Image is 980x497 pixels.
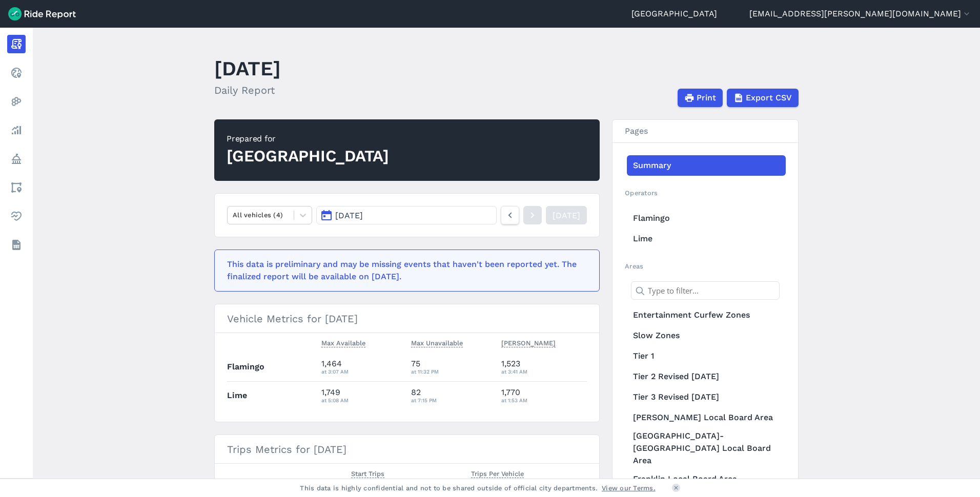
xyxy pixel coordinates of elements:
a: Lime [627,229,786,249]
a: Entertainment Curfew Zones [627,305,786,325]
div: 1,523 [501,358,587,376]
div: at 5:08 AM [321,396,403,405]
span: Max Available [321,337,365,347]
div: at 7:15 PM [411,396,493,405]
a: Heatmaps [7,92,26,111]
img: Ride Report [8,7,76,20]
a: Datasets [7,236,26,254]
th: Flamingo [227,353,317,381]
a: Franklin Local Board Area [627,469,786,489]
a: [GEOGRAPHIC_DATA] [631,8,717,20]
h2: Operators [625,188,786,198]
a: Areas [7,178,26,197]
div: [GEOGRAPHIC_DATA] [227,145,389,168]
span: Trips Per Vehicle [471,468,524,478]
span: Start Trips [351,468,384,478]
button: Max Unavailable [411,337,463,349]
div: 1,464 [321,358,403,376]
span: Max Unavailable [411,337,463,347]
button: Export CSV [727,89,799,107]
div: at 1:53 AM [501,396,587,405]
div: This data is preliminary and may be missing events that haven't been reported yet. The finalized ... [227,258,581,283]
a: Policy [7,150,26,168]
h3: Trips Metrics for [DATE] [215,435,599,464]
a: Summary [627,155,786,176]
div: 82 [411,386,493,405]
h1: [DATE] [214,54,281,82]
span: [DATE] [335,211,363,220]
button: Trips Per Vehicle [471,468,524,480]
a: Tier 1 [627,346,786,366]
h2: Areas [625,261,786,271]
a: Slow Zones [627,325,786,346]
span: Print [697,92,716,104]
button: [PERSON_NAME] [501,337,556,349]
h3: Pages [612,120,798,143]
a: Report [7,35,26,53]
div: 75 [411,358,493,376]
a: [DATE] [546,206,587,224]
th: Lime [227,381,317,409]
div: at 3:41 AM [501,367,587,376]
div: 1,749 [321,386,403,405]
div: at 3:07 AM [321,367,403,376]
h2: Daily Report [214,82,281,98]
a: Tier 2 Revised [DATE] [627,366,786,387]
button: [DATE] [316,206,497,224]
button: Start Trips [351,468,384,480]
a: Health [7,207,26,225]
div: Prepared for [227,133,389,145]
a: [PERSON_NAME] Local Board Area [627,407,786,428]
a: Realtime [7,64,26,82]
button: [EMAIL_ADDRESS][PERSON_NAME][DOMAIN_NAME] [749,8,972,20]
span: Export CSV [746,92,792,104]
button: Print [678,89,723,107]
a: Flamingo [627,208,786,229]
div: 1,770 [501,386,587,405]
h3: Vehicle Metrics for [DATE] [215,304,599,333]
a: Tier 3 Revised [DATE] [627,387,786,407]
a: [GEOGRAPHIC_DATA]-[GEOGRAPHIC_DATA] Local Board Area [627,428,786,469]
a: View our Terms. [602,483,656,493]
input: Type to filter... [631,281,780,300]
div: at 11:32 PM [411,367,493,376]
span: [PERSON_NAME] [501,337,556,347]
button: Max Available [321,337,365,349]
a: Analyze [7,121,26,139]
